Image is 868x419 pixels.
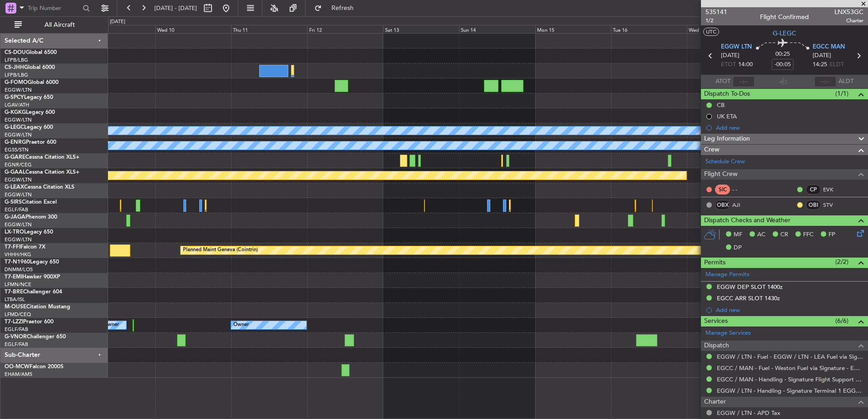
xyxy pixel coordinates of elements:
button: Refresh [310,1,365,15]
div: CP [806,185,821,195]
a: CS-JHHGlobal 6000 [5,65,55,70]
span: Permits [704,258,725,268]
span: EGCC MAN [813,43,845,52]
div: Mon 15 [535,25,611,33]
a: EGSS/STN [5,146,29,153]
span: ETOT [721,60,736,69]
span: T7-EMI [5,274,22,280]
span: G-GARE [5,155,25,160]
a: OO-MCWFalcon 2000S [5,364,64,370]
span: G-LEAX [5,185,24,190]
a: G-SPCYLegacy 650 [5,95,53,100]
a: Manage Services [705,329,751,338]
a: G-KGKGLegacy 600 [5,110,55,115]
span: FP [829,230,835,239]
span: G-JAGA [5,214,25,220]
div: [DATE] [110,18,125,26]
a: G-LEGCLegacy 600 [5,125,53,130]
a: G-FOMOGlobal 6000 [5,80,59,85]
input: Trip Number [28,1,80,15]
input: --:-- [733,76,755,87]
span: Flight Crew [704,169,738,180]
div: UK ETA [717,112,737,120]
a: EGGW/LTN [5,236,32,243]
span: EGGW LTN [721,43,752,52]
a: EGGW / LTN - Handling - Signature Terminal 1 EGGW / LTN [717,387,863,395]
div: OBX [715,200,730,210]
a: Manage Permits [705,270,750,279]
div: EGGW DEP SLOT 1400z [717,283,783,291]
span: (2/2) [835,257,848,267]
span: Charter [834,17,863,24]
a: LX-TROLegacy 650 [5,229,53,235]
span: G-SIRS [5,200,22,205]
a: T7-EMIHawker 900XP [5,274,60,280]
span: ATOT [715,77,730,86]
a: G-JAGAPhenom 300 [5,214,57,220]
div: Wed 10 [155,25,231,33]
span: (6/6) [835,316,848,326]
a: G-GARECessna Citation XLS+ [5,155,79,160]
span: OO-MCW [5,364,30,370]
div: EGCC ARR SLOT 1430z [717,294,780,302]
div: Wed 17 [687,25,763,33]
a: EGLF/FAB [5,326,28,333]
span: T7-BRE [5,289,23,295]
span: G-SPCY [5,95,24,100]
span: CR [780,230,788,239]
a: LFPB/LBG [5,57,28,63]
span: ALDT [838,77,853,86]
a: LFMN/NCE [5,281,31,288]
a: G-LEAXCessna Citation XLS [5,185,74,190]
span: G-LEGC [773,29,796,38]
a: EGGW/LTN [5,221,32,228]
div: OBI [806,200,821,210]
span: CS-DOU [5,50,26,55]
span: G-LEGC [5,125,24,130]
div: SIC [715,185,730,195]
a: EGGW/LTN [5,191,32,198]
a: LGAV/ATH [5,102,29,108]
a: AJI [732,201,753,209]
a: T7-FFIFalcon 7X [5,244,45,250]
div: Planned Maint Geneva (Cointrin) [183,244,258,257]
span: Crew [704,145,720,155]
a: EGLF/FAB [5,341,28,348]
span: Charter [704,397,726,407]
span: [DATE] [721,51,740,60]
span: G-VNOR [5,334,27,340]
span: Refresh [324,5,362,11]
span: G-KGKG [5,110,26,115]
div: - - [732,185,753,194]
span: M-OUSE [5,304,26,310]
a: T7-N1960Legacy 650 [5,259,59,265]
a: CS-DOUGlobal 6500 [5,50,57,55]
span: DP [734,244,742,253]
a: Schedule Crew [705,157,745,166]
a: EGNR/CEG [5,161,32,168]
a: LFMD/CEQ [5,311,31,318]
div: Owner [233,318,249,332]
span: 535141 [705,7,727,17]
span: [DATE] - [DATE] [154,4,197,12]
span: 1/2 [705,17,727,24]
span: G-GAAL [5,170,25,175]
span: T7-LZZI [5,319,23,325]
div: Flight Confirmed [760,12,809,22]
a: EGGW/LTN [5,132,32,138]
a: EGGW / LTN - Fuel - EGGW / LTN - LEA Fuel via Signature in EGGW [717,353,863,361]
span: G-ENRG [5,140,26,145]
span: Dispatch Checks and Weather [704,215,790,226]
span: FFC [803,230,814,239]
div: Fri 12 [307,25,383,33]
span: LX-TRO [5,229,24,235]
a: EGLF/FAB [5,206,28,213]
span: AC [757,230,765,239]
span: (1/1) [835,89,848,98]
span: LNX53GC [834,7,863,17]
a: DNMM/LOS [5,266,33,273]
a: LFPB/LBG [5,72,28,78]
div: Add new [716,306,863,314]
span: [DATE] [813,51,831,60]
a: STV [823,201,843,209]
